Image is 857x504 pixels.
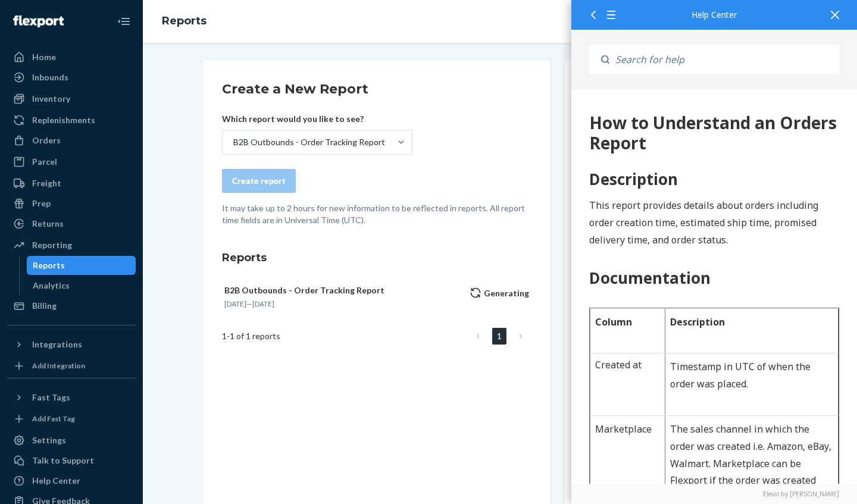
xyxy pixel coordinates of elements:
[32,414,75,424] div: Add Fast Tag
[33,259,65,271] div: Reports
[152,4,216,39] ol: breadcrumbs
[32,218,64,230] div: Returns
[24,226,61,239] strong: Column
[18,79,268,102] h1: Description
[32,434,66,446] div: Settings
[32,177,61,189] div: Freight
[32,134,61,146] div: Orders
[32,239,72,251] div: Reporting
[99,271,239,301] span: Timestamp in UTC of when the order was placed.
[99,447,258,494] span: The ID assigned to the order by the marketplace. The ID format is different across marketplaces.
[7,471,136,490] a: Help Center
[7,359,136,373] a: Add Integration
[32,361,85,371] div: Add Integration
[7,335,136,354] button: Integrations
[224,284,426,296] p: B2B Outbounds - Order Tracking Report
[233,136,385,148] div: B2B Outbounds - Order Tracking Report
[99,226,154,239] strong: Description
[32,475,80,487] div: Help Center
[7,111,136,130] a: Replenishments
[224,299,246,308] time: [DATE]
[27,276,136,295] a: Analytics
[222,169,296,193] button: Create report
[224,299,426,309] p: —
[32,455,94,467] div: Talk to Support
[112,10,136,33] button: Close Navigation
[33,280,70,292] div: Analytics
[7,388,136,407] button: Fast Tags
[32,51,56,63] div: Home
[222,202,531,226] p: It may take up to 2 hours for new information to be reflected in reports. All report time fields ...
[252,299,274,308] time: [DATE]
[7,451,136,470] a: Talk to Support
[222,330,280,342] span: 1 - 1 of 1 reports
[24,331,89,349] p: Marketplace
[32,156,57,168] div: Parcel
[32,71,68,83] div: Inbounds
[609,45,839,74] input: Search
[232,175,286,187] div: Create report
[32,198,51,209] div: Prep
[18,177,268,201] h1: Documentation
[162,14,207,27] a: Reports
[99,333,260,415] span: The sales channel in which the order was created i.e. Amazon, eBay, Walmart. Marketplace can be F...
[7,152,136,171] a: Parcel
[32,300,57,312] div: Billing
[7,89,136,108] a: Inventory
[18,24,268,64] div: 531 How to Understand an Orders Report
[222,275,531,318] button: B2B Outbounds - Order Tracking Report[DATE]—[DATE]Generating
[32,339,82,350] div: Integrations
[7,68,136,87] a: Inbounds
[470,287,529,299] p: Generating
[13,15,64,27] img: Flexport logo
[27,256,136,275] a: Reports
[7,431,136,450] a: Settings
[222,250,531,265] h3: Reports
[32,114,95,126] div: Replenishments
[492,328,506,345] a: Page 1 is your current page
[7,48,136,67] a: Home
[18,108,268,159] p: This report provides details about orders including order creation time, estimated ship time, pro...
[32,93,70,105] div: Inventory
[7,174,136,193] a: Freight
[19,264,94,327] td: Created at
[7,131,136,150] a: Orders
[589,11,839,19] div: Help Center
[7,214,136,233] a: Returns
[7,236,136,255] a: Reporting
[7,296,136,315] a: Billing
[7,194,136,213] a: Prep
[589,490,839,498] a: Elevio by [PERSON_NAME]
[222,80,531,99] h2: Create a New Report
[222,113,412,125] p: Which report would you like to see?
[7,412,136,426] a: Add Fast Tag
[32,392,70,403] div: Fast Tags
